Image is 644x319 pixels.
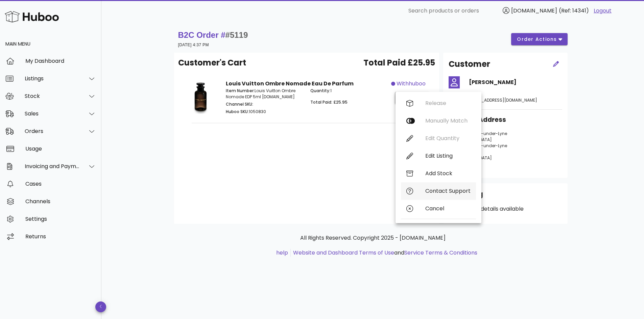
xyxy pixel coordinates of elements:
span: #5119 [225,30,248,39]
span: Quantity: [310,88,330,94]
span: Total Paid: £25.95 [310,99,348,105]
span: Customer's Cart [178,57,246,69]
div: Orders [25,128,80,134]
div: Add Stock [425,170,471,177]
p: No shipping details available [449,205,562,213]
img: Huboo Logo [5,9,59,24]
span: (Ref: 14341) [559,7,589,15]
h2: Customer [449,58,490,70]
span: withhuboo [397,80,426,88]
a: help [276,249,288,257]
div: Channels [25,198,96,205]
li: and [291,249,477,257]
span: [EMAIL_ADDRESS][DOMAIN_NAME] [469,97,537,103]
a: Service Terms & Conditions [404,249,477,257]
div: Cancel [425,205,471,212]
img: Product Image [184,80,218,114]
strong: B2C Order # [178,30,248,39]
p: All Rights Reserved. Copyright 2025 - [DOMAIN_NAME] [180,234,566,242]
div: Shipping [449,189,562,205]
p: 1050830 [226,109,303,115]
p: 1 [310,88,387,94]
span: order actions [517,36,557,43]
h4: [PERSON_NAME] [469,78,562,86]
div: Invoicing and Payments [25,163,80,169]
div: Sales [25,110,80,117]
div: Edit Listing [425,153,471,159]
button: action [395,92,430,104]
div: Settings [25,216,96,222]
div: Contact Support [425,188,471,194]
a: Logout [594,7,612,15]
div: Returns [25,233,96,240]
span: [DOMAIN_NAME] [511,7,557,15]
p: Louis Vuitton Ombre Nomade EDP 5ml [DOMAIN_NAME] [226,88,303,100]
span: Huboo SKU: [226,109,249,114]
span: Channel SKU: [226,101,253,107]
div: Stock [25,93,80,99]
a: Website and Dashboard Terms of Use [293,249,394,257]
h3: Shipping Address [449,115,562,125]
div: Usage [25,145,96,152]
div: Listings [25,75,80,82]
span: Item Number: [226,88,255,94]
div: My Dashboard [25,58,96,64]
span: Total Paid £25.95 [363,57,435,69]
div: Cases [25,181,96,187]
strong: Louis Vuitton Ombre Nomade Eau De Parfum [226,80,354,87]
small: [DATE] 4:37 PM [178,43,209,47]
button: order actions [511,33,567,45]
